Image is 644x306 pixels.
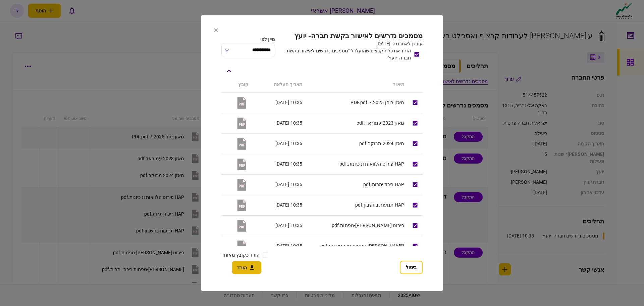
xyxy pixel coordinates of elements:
td: [PERSON_NAME]-טפחות ריכוזי יתרות.pdf [306,236,408,256]
td: מאזן בוחן 7.2025.PDF.pdf [306,92,408,113]
button: ביטול [400,261,423,274]
td: 10:35 [DATE] [252,236,306,256]
td: HAP תנועות בחשבון.pdf [306,195,408,215]
th: תאריך העלאה [252,77,306,93]
td: פירוט [PERSON_NAME]-טפחות.pdf [306,215,408,236]
th: קובץ [221,77,252,93]
td: 10:35 [DATE] [252,133,306,154]
h2: מסמכים נדרשים לאישור בקשת חברה- יועץ [278,32,423,40]
td: HAP פירוט הלוואות וניכיונות.pdf [306,154,408,174]
td: 10:35 [DATE] [252,195,306,215]
div: מיין לפי [221,36,275,43]
td: HAP ריכוז יתרות.pdf [306,174,408,195]
th: תיאור [306,77,408,93]
td: מאזן 2023 עמוראד.pdf [306,113,408,133]
td: 10:35 [DATE] [252,92,306,113]
td: 10:35 [DATE] [252,174,306,195]
button: הורד [232,261,261,274]
td: מאזן 2024 מבוקר.pdf [306,133,408,154]
td: 10:35 [DATE] [252,154,306,174]
td: 10:35 [DATE] [252,113,306,133]
td: 10:35 [DATE] [252,215,306,236]
div: עודכן לאחרונה: [DATE] [278,40,423,47]
div: הורד את כל הקבצים שהועלו ל "מסמכים נדרשים לאישור בקשת חברה- יועץ" [278,47,411,61]
label: הורד כקובץ מאוחד [221,252,260,259]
